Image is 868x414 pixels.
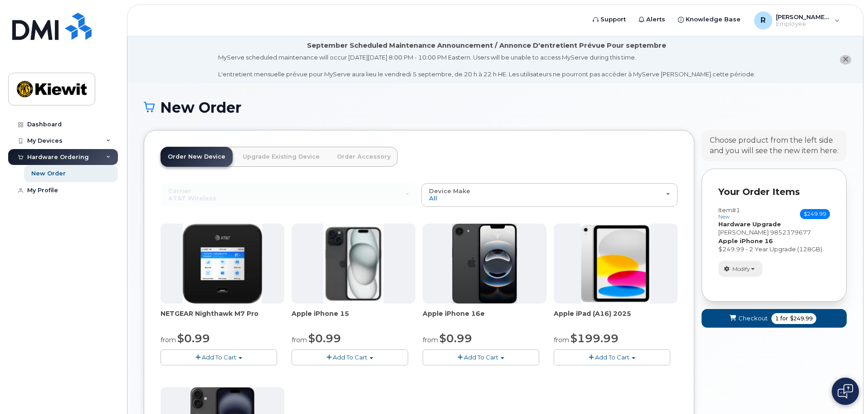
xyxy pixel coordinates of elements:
span: Add To Cart [595,354,629,361]
button: Modify [718,261,762,277]
button: close notification [840,55,851,65]
span: $199.99 [571,332,619,345]
span: Add To Cart [464,354,498,361]
span: Device Make [429,187,470,195]
button: Device Make All [421,183,678,207]
span: Add To Cart [202,354,236,361]
span: $249.99 [800,209,830,219]
h1: New Order [144,100,847,115]
p: Your Order Items [718,185,830,199]
a: Order New Device [161,147,233,167]
small: from [423,336,438,344]
span: 9852379677 [770,229,811,236]
span: Add To Cart [333,354,367,361]
small: new [718,214,730,220]
div: Choose product from the left side and you will see the new item here. [710,135,839,156]
small: from [161,336,176,344]
button: Add To Cart [554,349,670,365]
span: $249.99 [790,314,813,323]
img: iphone16e.png [452,224,517,304]
img: Open chat [838,384,853,399]
button: Add To Cart [161,349,277,365]
img: iphone15.jpg [323,224,384,304]
div: September Scheduled Maintenance Announcement / Annonce D'entretient Prévue Pour septembre [307,41,666,50]
button: Add To Cart [292,349,408,365]
button: Checkout 1 for $249.99 [702,309,847,328]
span: $0.99 [308,332,341,345]
strong: Hardware Upgrade [718,220,781,228]
h3: Item [718,207,740,220]
img: nighthawk_m7_pro.png [183,224,263,304]
small: from [292,336,307,344]
span: All [429,195,437,202]
span: #1 [732,206,740,214]
button: Add To Cart [423,349,539,365]
div: $249.99 - 2 Year Upgrade (128GB) [718,245,830,254]
div: Apple iPhone 15 [292,309,415,327]
img: iPad_A16.PNG [581,224,650,304]
a: Upgrade Existing Device [235,147,327,167]
strong: Apple iPhone 16 [718,237,773,244]
div: NETGEAR Nighthawk M7 Pro [161,309,284,327]
div: Apple iPad (A16) 2025 [554,309,678,327]
span: for [779,314,790,323]
div: MyServe scheduled maintenance will occur [DATE][DATE] 8:00 PM - 10:00 PM Eastern. Users will be u... [218,53,756,79]
span: Modify [732,265,750,273]
span: Checkout [738,314,768,323]
span: [PERSON_NAME] [718,229,769,236]
span: $0.99 [439,332,472,345]
small: from [554,336,569,344]
span: $0.99 [177,332,210,345]
span: 1 [775,314,779,323]
a: Order Accessory [330,147,398,167]
div: Apple iPhone 16e [423,309,546,327]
